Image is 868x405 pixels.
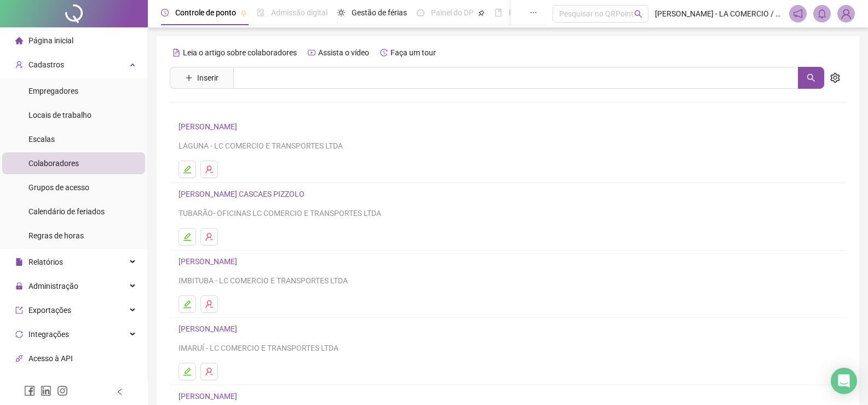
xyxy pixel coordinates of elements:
span: sun [337,9,345,16]
span: user-delete [205,367,214,376]
span: youtube [308,49,315,56]
span: api [15,355,23,362]
span: left [116,388,124,396]
span: Escalas [28,135,55,144]
span: pushpin [478,10,485,16]
span: Cadastros [28,60,64,69]
span: Faça um tour [390,48,436,57]
img: 38830 [838,5,854,22]
span: lock [15,282,23,290]
span: bell [817,9,827,19]
a: [PERSON_NAME] [179,257,240,266]
span: Regras de horas [28,231,84,240]
span: ellipsis [530,9,537,16]
span: edit [183,165,192,174]
a: [PERSON_NAME] [179,122,240,131]
span: Integrações [28,330,69,339]
span: Empregadores [28,87,78,95]
span: clock-circle [161,9,169,16]
span: Exportações [28,306,71,315]
span: search [807,73,815,82]
span: Administração [28,282,78,290]
span: book [495,9,502,16]
span: Admissão digital [271,8,327,17]
span: Assista o vídeo [318,48,369,57]
span: user-add [15,61,23,69]
span: user-delete [205,232,214,241]
span: Painel do DP [431,8,474,17]
span: setting [830,73,840,83]
span: file-done [257,9,265,16]
span: Locais de trabalho [28,111,91,119]
span: Grupos de acesso [28,183,89,192]
span: edit [183,232,192,241]
div: LAGUNA - LC COMERCIO E TRANSPORTES LTDA [179,140,837,152]
span: Inserir [197,72,219,84]
a: [PERSON_NAME] CASCAES PIZZOLO [179,190,308,198]
a: [PERSON_NAME] [179,324,240,333]
span: Leia o artigo sobre colaboradores [183,48,297,57]
span: Colaboradores [28,159,79,168]
div: Open Intercom Messenger [831,368,857,394]
span: Folha de pagamento [509,8,579,17]
span: export [15,306,23,314]
span: Página inicial [28,36,73,45]
span: pushpin [240,10,247,16]
div: TUBARÃO- OFICINAS LC COMERCIO E TRANSPORTES LTDA [179,207,837,219]
span: history [380,49,388,56]
a: [PERSON_NAME] [179,392,240,401]
span: facebook [24,385,35,396]
span: plus [185,74,193,82]
span: edit [183,367,192,376]
span: Acesso à API [28,354,73,363]
span: user-delete [205,165,214,174]
span: notification [793,9,803,19]
span: Aceite de uso [28,378,73,387]
span: file [15,258,23,266]
span: Gestão de férias [352,8,407,17]
span: linkedin [41,385,51,396]
div: IMBITUBA - LC COMERCIO E TRANSPORTES LTDA [179,275,837,287]
span: search [634,10,642,18]
button: Inserir [176,69,227,87]
span: Calendário de feriados [28,207,105,216]
span: sync [15,330,23,338]
span: edit [183,300,192,309]
span: home [15,37,23,44]
span: instagram [57,385,68,396]
span: user-delete [205,300,214,309]
span: Controle de ponto [175,8,236,17]
span: file-text [173,49,180,56]
span: Relatórios [28,258,63,266]
div: IMARUÍ - LC COMERCIO E TRANSPORTES LTDA [179,342,837,354]
span: [PERSON_NAME] - LA COMERCIO / LC COMERCIO E TRANSPORTES [655,8,783,20]
span: dashboard [417,9,424,16]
